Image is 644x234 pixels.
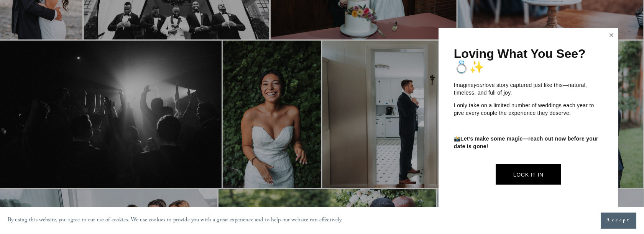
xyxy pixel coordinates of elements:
p: I only take on a limited number of weddings each year to give every couple the experience they de... [454,102,603,117]
p: Imagine love story captured just like this—natural, timeless, and full of joy. [454,82,603,97]
a: Close [606,29,617,41]
h1: Loving What You See? 💍✨ [454,47,603,74]
strong: Let’s make some magic—reach out now before your date is gone! [454,136,600,149]
button: Accept [601,213,636,229]
span: Accept [606,217,631,224]
em: your [474,82,485,88]
p: 📸 [454,135,603,150]
p: By using this website, you agree to our use of cookies. We use cookies to provide you with a grea... [8,215,343,226]
a: Lock It In [496,164,561,185]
